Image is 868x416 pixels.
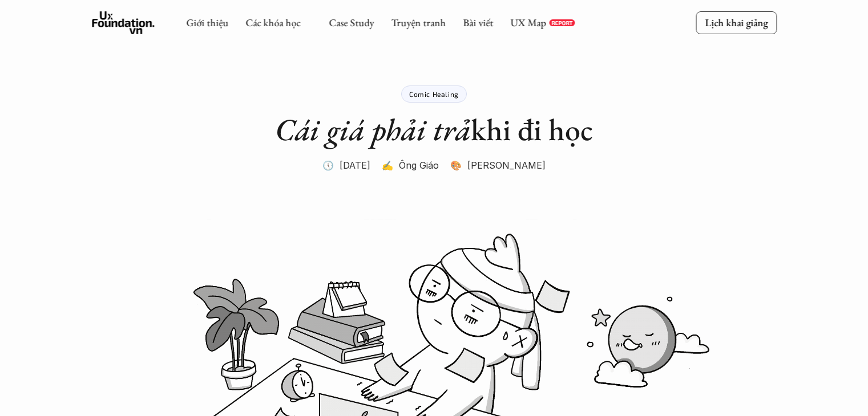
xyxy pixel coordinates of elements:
p: 🕔 [DATE] [322,157,370,174]
a: Case Study [329,16,374,29]
a: Giới thiệu [186,16,228,29]
p: 🎨 [PERSON_NAME] [450,157,546,174]
em: Cái giá phải trả [275,109,471,149]
p: REPORT [551,19,572,26]
a: Bài viết [463,16,493,29]
p: Comic Healing [409,90,459,98]
a: Lịch khai giảng [696,11,777,34]
p: ✍️ Ông Giáo [382,157,439,174]
a: Truyện tranh [391,16,446,29]
h1: khi đi học [275,111,593,148]
a: UX Map [510,16,546,29]
p: Lịch khai giảng [705,16,768,29]
a: Các khóa học [245,16,300,29]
